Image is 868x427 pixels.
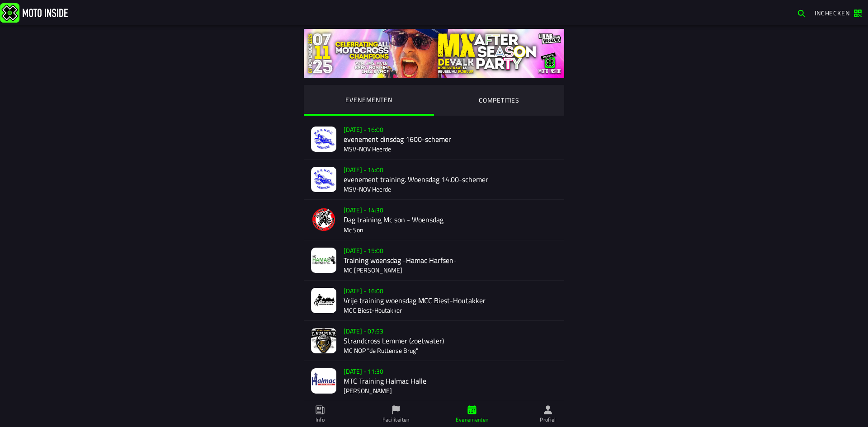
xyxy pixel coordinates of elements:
[304,281,564,321] a: event-image[DATE] - 16:00Vrije training woensdag MCC Biest-HoutakkerMCC Biest-Houtakker
[311,127,336,152] img: event-image
[304,321,564,361] a: event-image[DATE] - 07:53Strandcross Lemmer (zoetwater)MC NOP "de Ruttense Brug"
[810,5,866,20] a: Inchecken
[304,361,564,401] a: event-image[DATE] - 11:30MTC Training Halmac Halle[PERSON_NAME]
[311,248,336,273] img: event-image
[815,8,850,18] span: Inchecken
[382,416,409,424] ion-label: Faciliteiten
[311,167,336,192] img: event-image
[311,288,336,313] img: event-image
[311,368,336,394] img: event-image
[304,160,564,200] a: event-image[DATE] - 14:00evenement training. Woensdag 14.00-schemerMSV-NOV Heerde
[540,416,556,424] ion-label: Profiel
[316,416,325,424] ion-label: Info
[311,207,336,232] img: event-image
[304,240,564,281] a: event-image[DATE] - 15:00Training woensdag -Hamac Harfsen-MC [PERSON_NAME]
[311,328,336,353] img: event-image
[304,29,564,78] img: yS2mQ5x6lEcu9W3BfYyVKNTZoCZvkN0rRC6TzDTC.jpg
[456,416,489,424] ion-label: Evenementen
[304,200,564,240] a: event-image[DATE] - 14:30Dag training Mc son - WoensdagMc Son
[304,119,564,160] a: event-image[DATE] - 16:00evenement dinsdag 1600-schemerMSV-NOV Heerde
